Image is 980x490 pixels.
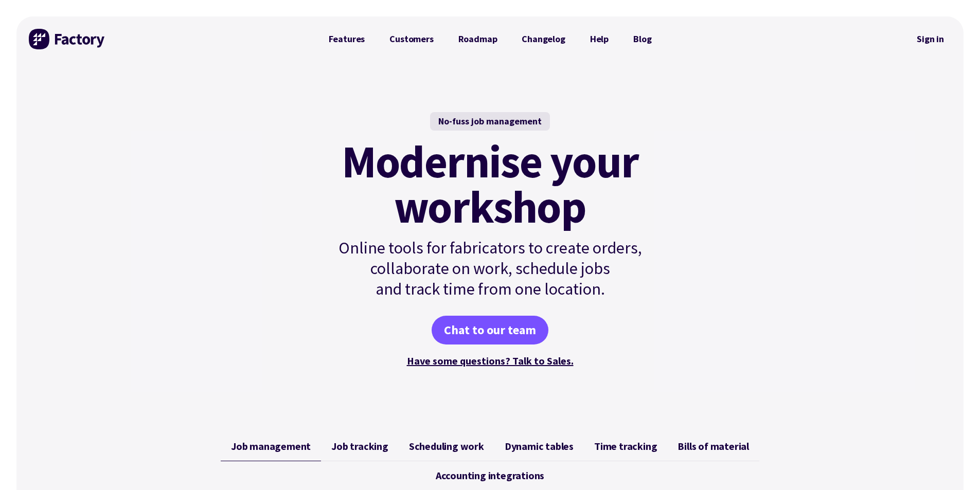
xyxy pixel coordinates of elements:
span: Job tracking [331,440,388,452]
nav: Secondary Navigation [910,27,951,51]
a: Roadmap [446,29,510,49]
span: Bills of material [678,440,749,452]
a: Help [578,29,621,49]
span: Job management [231,440,311,452]
a: Chat to our team [432,316,548,344]
a: Blog [621,29,664,49]
a: Features [316,29,378,49]
span: Scheduling work [409,440,484,452]
div: No-fuss job management [430,112,550,131]
a: Customers [377,29,446,49]
img: Factory [29,29,106,49]
nav: Primary Navigation [316,29,664,49]
span: Time tracking [594,440,657,452]
p: Online tools for fabricators to create orders, collaborate on work, schedule jobs and track time ... [316,238,664,299]
span: Dynamic tables [505,440,574,452]
mark: Modernise your workshop [342,139,638,229]
a: Changelog [509,29,577,49]
a: Sign in [910,27,951,51]
span: Accounting integrations [436,469,544,482]
a: Have some questions? Talk to Sales. [407,354,574,367]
